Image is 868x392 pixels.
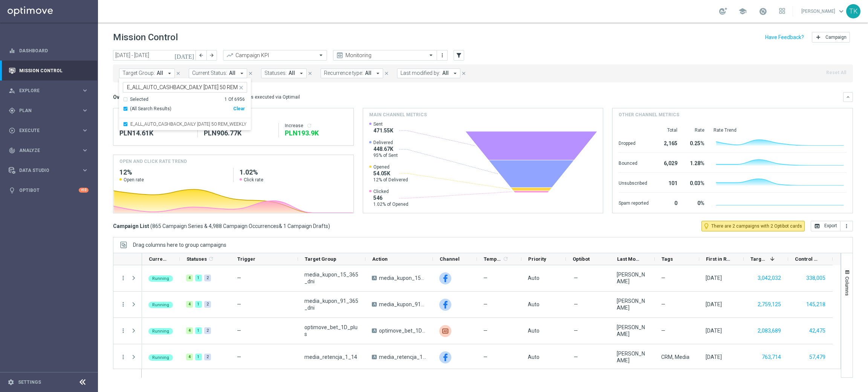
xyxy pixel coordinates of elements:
i: open_in_browser [814,223,820,229]
span: 471.55K [373,127,393,134]
i: keyboard_arrow_right [81,147,89,154]
div: 6,029 [658,156,677,169]
ng-dropdown-panel: Options list [119,96,251,131]
span: — [574,354,578,360]
button: close [237,83,243,89]
div: 2 [204,275,211,281]
i: track_changes [9,147,15,154]
i: arrow_drop_down [298,70,305,77]
span: — [237,301,241,307]
i: keyboard_arrow_right [81,167,89,174]
a: Settings [18,380,41,384]
button: [DATE] [173,50,196,61]
button: more_vert [439,51,446,60]
div: Press SPACE to select this row. [142,265,833,292]
span: Targeted Customers [750,256,767,262]
span: 1.02% of Opened [373,201,408,207]
span: (All Search Results) [130,106,171,112]
div: Facebook Custom Audience [439,272,451,284]
div: Dropped [619,137,649,149]
div: 101 [658,176,677,188]
div: Total [658,127,677,133]
i: more_vert [120,275,127,281]
img: Facebook Custom Audience [439,299,451,311]
div: Optibot [9,180,89,200]
span: Calculate column [501,255,509,263]
div: PLN14,605 [119,129,191,138]
button: 42,475 [808,326,826,336]
i: close [384,71,389,76]
button: 763,714 [761,352,782,362]
button: gps_fixed Plan keyboard_arrow_right [8,108,89,114]
button: close [175,69,182,77]
button: keyboard_arrow_down [843,92,853,102]
div: lightbulb Optibot +10 [8,187,89,193]
div: 1 [195,327,202,334]
div: 1 [195,301,202,308]
div: Mission Control [9,61,89,81]
span: Statuses: [264,70,287,76]
span: — [574,275,578,281]
button: Target Group: All arrow_drop_down [119,68,175,78]
i: keyboard_arrow_down [845,94,851,100]
i: arrow_drop_down [374,70,381,77]
div: 1 [195,275,202,281]
i: keyboard_arrow_right [81,127,89,134]
i: keyboard_arrow_right [81,107,89,114]
i: close [461,71,466,76]
i: more_vert [120,327,127,334]
div: E_ALL_AUTO_CASHBACK_DAILY SUNDAY 50 REM_WEEKLY [123,118,247,130]
div: 0.25% [686,137,704,149]
div: Krystian Potoczny [617,324,648,337]
span: Plan [19,108,81,113]
button: Data Studio keyboard_arrow_right [8,167,89,173]
span: — [661,301,665,308]
i: close [307,71,313,76]
span: Channel [440,256,460,262]
span: Sent [373,121,393,127]
img: Facebook Custom Audience [439,351,451,363]
div: PLN906,769 [204,129,272,138]
div: 25 Aug 2025, Monday [706,327,722,334]
div: Rate Trend [714,127,847,133]
span: — [483,354,487,360]
button: Last modified by: All arrow_drop_down [397,68,460,78]
span: Clicked [373,188,408,194]
button: track_changes Analyze keyboard_arrow_right [8,147,89,153]
span: Calculate column [207,255,214,263]
span: optimove_bet_1D_plus [304,324,359,337]
span: CRM, Media [661,354,689,360]
i: refresh [208,256,214,262]
div: 1 [195,354,202,360]
span: Last modified by: [400,70,440,76]
span: 865 Campaign Series & 4,988 Campaign Occurrences [152,223,279,229]
span: Columns [844,277,850,296]
span: keyboard_arrow_down [837,7,845,15]
span: Drag columns here to group campaigns [133,242,226,248]
button: 2,759,125 [757,300,782,309]
button: 2,083,689 [757,326,782,336]
div: Patryk Przybolewski [617,298,648,311]
span: Campaign [825,35,847,40]
ng-select: E_ALL_AUTO_CASHBACK_DAILY SUNDAY 50 REM_WEEKLY [119,82,251,131]
span: Recurrence type: [324,70,363,76]
i: arrow_back [199,53,204,58]
span: Running [152,302,169,307]
div: Explore [9,87,81,94]
div: Plan [9,107,81,114]
span: Running [152,355,169,360]
div: 4 [186,301,193,308]
button: lightbulb_outline There are 2 campaigns with 2 Optibot cards [701,221,805,231]
span: Auto [528,275,539,281]
i: refresh [503,256,509,262]
i: close [238,85,244,91]
div: 1.28% [686,156,704,169]
span: Target Group [305,256,336,262]
button: Statuses: All arrow_drop_down [261,68,307,78]
button: equalizer Dashboard [8,48,89,54]
span: Control Customers [795,256,820,262]
span: A [372,355,377,359]
span: media_kupon_91_365_dni [379,301,426,308]
h4: Other channel metrics [619,111,679,118]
